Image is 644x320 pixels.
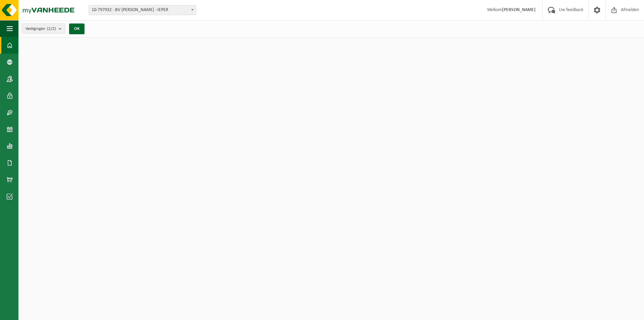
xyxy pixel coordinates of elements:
strong: [PERSON_NAME] [502,7,536,12]
span: 10-797932 - BV STEFAN ROUSSEEUW - IEPER [89,5,196,15]
button: OK [69,24,85,34]
span: Vestigingen [25,24,56,34]
count: (2/2) [47,27,56,31]
button: Vestigingen(2/2) [22,24,65,34]
span: 10-797932 - BV STEFAN ROUSSEEUW - IEPER [89,5,196,15]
